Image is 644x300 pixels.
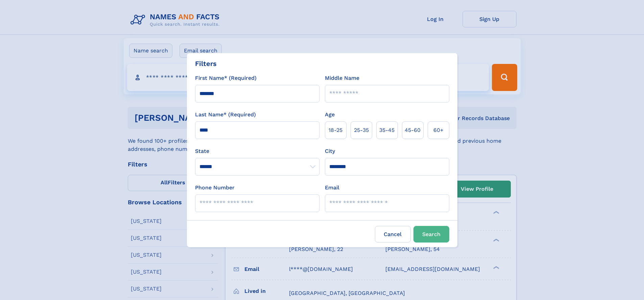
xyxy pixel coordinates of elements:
[405,126,421,134] span: 45‑60
[195,111,256,119] label: Last Name* (Required)
[433,126,444,134] span: 60+
[413,226,449,243] button: Search
[195,147,319,155] label: State
[325,184,339,192] label: Email
[329,126,342,134] span: 18‑25
[195,74,257,82] label: First Name* (Required)
[379,126,395,134] span: 35‑45
[375,226,411,243] label: Cancel
[325,111,335,119] label: Age
[195,59,217,69] div: Filters
[325,74,359,82] label: Middle Name
[354,126,369,134] span: 25‑35
[195,184,235,192] label: Phone Number
[325,147,335,155] label: City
